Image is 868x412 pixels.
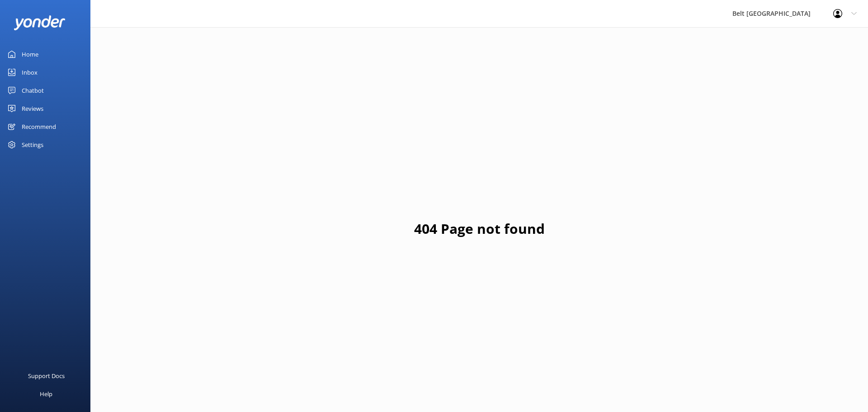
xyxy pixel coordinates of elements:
[40,385,52,403] div: Help
[28,367,65,385] div: Support Docs
[414,218,545,240] h1: 404 Page not found
[22,63,38,81] div: Inbox
[14,15,66,30] img: yonder-white-logo.png
[22,118,56,136] div: Recommend
[22,81,44,99] div: Chatbot
[22,99,43,118] div: Reviews
[22,45,38,63] div: Home
[22,136,43,154] div: Settings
